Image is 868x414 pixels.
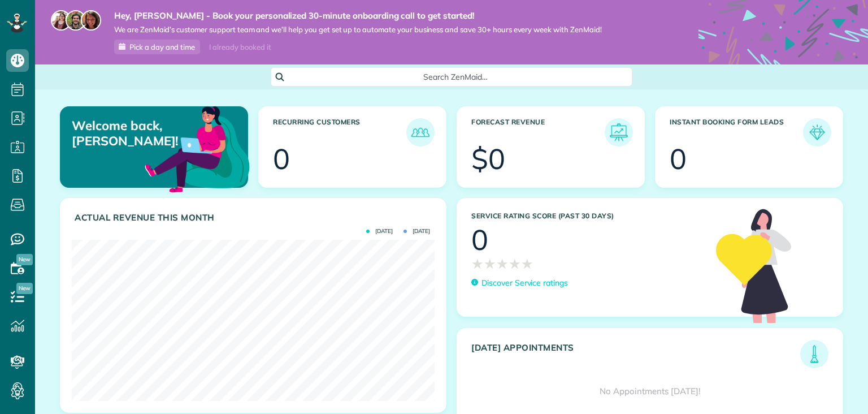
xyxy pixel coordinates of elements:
img: icon_form_leads-04211a6a04a5b2264e4ee56bc0799ec3eb69b7e499cbb523a139df1d13a81ae0.png [806,121,828,144]
h3: Forecast Revenue [471,118,605,146]
span: New [16,254,33,265]
span: ★ [471,254,484,274]
span: Pick a day and time [129,42,195,51]
div: 0 [670,145,687,173]
a: Discover Service ratings [471,277,568,289]
span: [DATE] [366,228,393,234]
h3: Actual Revenue this month [75,213,435,223]
div: 0 [471,226,488,254]
img: icon_todays_appointments-901f7ab196bb0bea1936b74009e4eb5ffbc2d2711fa7634e0d609ed5ef32b18b.png [803,343,826,365]
div: I already booked it [202,40,277,54]
img: icon_forecast_revenue-8c13a41c7ed35a8dcfafea3cbb826a0462acb37728057bba2d056411b612bbbe.png [607,121,630,144]
img: maria-72a9807cf96188c08ef61303f053569d2e2a8a1cde33d635c8a3ac13582a053d.jpg [51,10,71,31]
span: ★ [484,254,496,274]
span: We are ZenMaid’s customer support team and we’ll help you get set up to automate your business an... [114,25,602,34]
span: ★ [496,254,509,274]
img: dashboard_welcome-42a62b7d889689a78055ac9021e634bf52bae3f8056760290aed330b23ab8690.png [142,93,252,203]
div: 0 [273,145,290,173]
a: Pick a day and time [114,40,200,54]
strong: Hey, [PERSON_NAME] - Book your personalized 30-minute onboarding call to get started! [114,10,602,21]
img: michelle-19f622bdf1676172e81f8f8fba1fb50e276960ebfe0243fe18214015130c80e4.jpg [81,10,101,31]
h3: Service Rating score (past 30 days) [471,212,705,220]
span: [DATE] [403,228,430,234]
h3: Instant Booking Form Leads [670,118,803,146]
span: ★ [521,254,533,274]
p: Welcome back, [PERSON_NAME]! [72,118,187,148]
div: $0 [471,145,505,173]
p: Discover Service ratings [481,277,568,289]
img: icon_recurring_customers-cf858462ba22bcd05b5a5880d41d6543d210077de5bb9ebc9590e49fd87d84ed.png [409,121,432,144]
h3: Recurring Customers [273,118,406,146]
img: jorge-587dff0eeaa6aab1f244e6dc62b8924c3b6ad411094392a53c71c6c4a576187d.jpg [66,10,86,31]
h3: [DATE] Appointments [471,343,800,368]
span: New [16,283,33,294]
span: ★ [509,254,521,274]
